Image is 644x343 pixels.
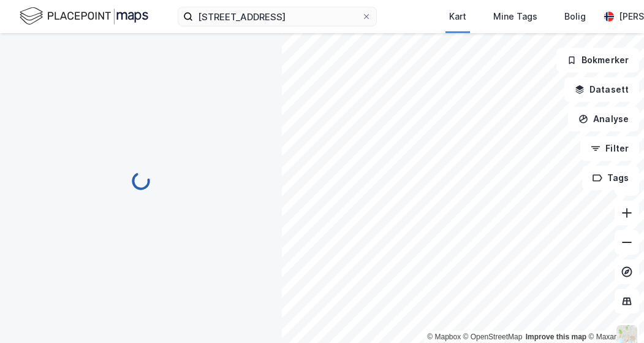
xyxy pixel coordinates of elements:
img: logo.f888ab2527a4732fd821a326f86c7f29.svg [20,6,148,27]
button: Datasett [564,77,639,102]
iframe: Chat Widget [583,284,644,343]
button: Tags [582,166,639,190]
a: OpenStreetMap [463,333,523,341]
input: Søk på adresse, matrikkel, gårdeiere, leietakere eller personer [193,7,362,26]
button: Analyse [568,107,639,131]
div: Mine Tags [493,9,537,24]
button: Bokmerker [556,48,639,72]
div: Kontrollprogram for chat [583,284,644,343]
div: Bolig [564,9,586,24]
div: Kart [449,9,466,24]
a: Improve this map [526,333,586,341]
button: Filter [580,136,639,161]
a: Mapbox [427,333,461,341]
img: spinner.a6d8c91a73a9ac5275cf975e30b51cfb.svg [131,171,151,191]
